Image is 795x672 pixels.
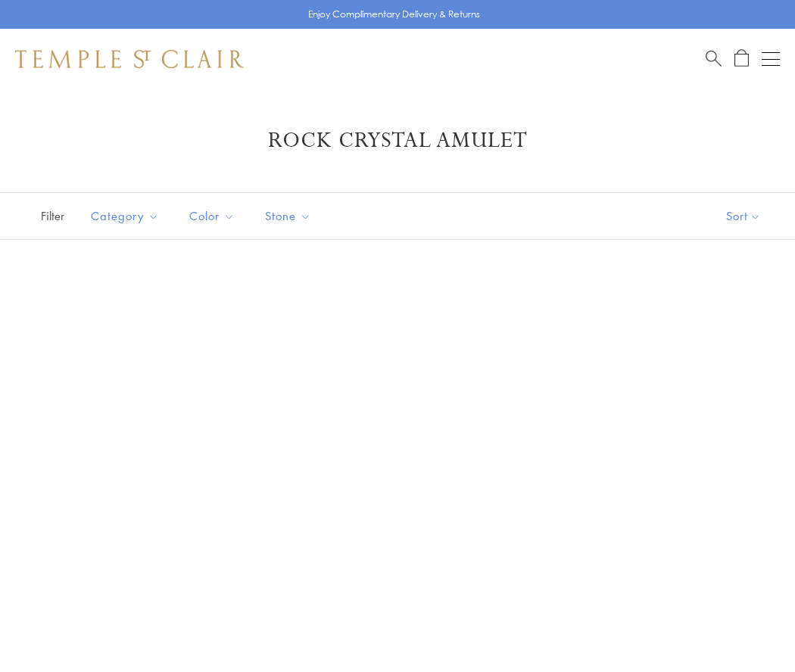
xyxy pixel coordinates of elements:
[38,127,757,154] h1: Rock Crystal Amulet
[79,199,170,233] button: Category
[15,50,244,68] img: Temple St. Clair
[706,49,722,68] a: Search
[182,207,246,226] span: Color
[257,207,323,226] span: Stone
[308,7,480,22] p: Enjoy Complimentary Delivery & Returns
[734,49,749,68] a: Open Shopping Bag
[83,207,170,226] span: Category
[254,199,323,233] button: Stone
[762,50,780,68] button: Open navigation
[692,193,795,239] button: Show sort by
[178,199,246,233] button: Color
